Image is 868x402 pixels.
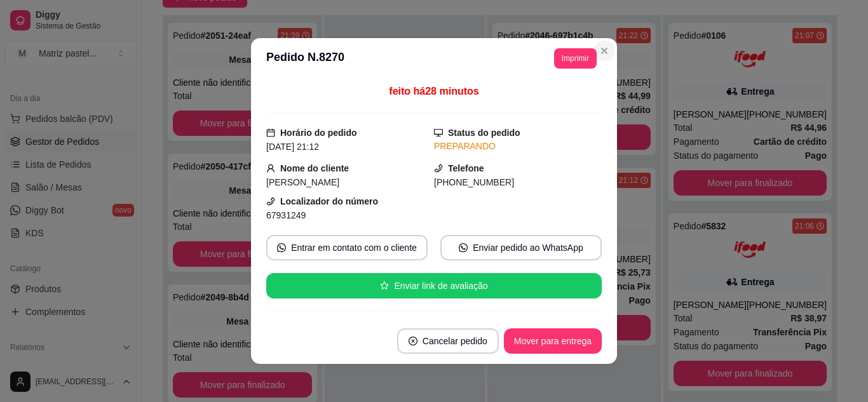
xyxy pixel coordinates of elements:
[266,164,275,173] span: user
[280,163,349,173] strong: Nome do cliente
[280,128,357,138] strong: Horário do pedido
[594,41,614,61] button: Close
[266,235,428,260] button: whats-appEntrar em contato com o cliente
[266,273,602,298] button: starEnviar link de avaliação
[459,243,468,252] span: whats-app
[434,128,443,137] span: desktop
[277,243,286,252] span: whats-app
[266,128,275,137] span: calendar
[380,281,389,290] span: star
[434,140,602,153] div: PREPARANDO
[434,177,514,187] span: [PHONE_NUMBER]
[504,328,602,354] button: Mover para entrega
[266,197,275,206] span: phone
[440,235,602,260] button: whats-appEnviar pedido ao WhatsApp
[397,328,499,354] button: close-circleCancelar pedido
[266,48,344,69] h3: Pedido N. 8270
[448,128,520,138] strong: Status do pedido
[554,48,597,69] button: Imprimir
[448,163,484,173] strong: Telefone
[280,196,378,206] strong: Localizador do número
[266,142,319,152] span: [DATE] 21:12
[409,337,417,345] span: close-circle
[266,177,339,187] span: [PERSON_NAME]
[434,164,443,173] span: phone
[266,210,306,220] span: 67931249
[389,86,478,97] span: feito há 28 minutos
